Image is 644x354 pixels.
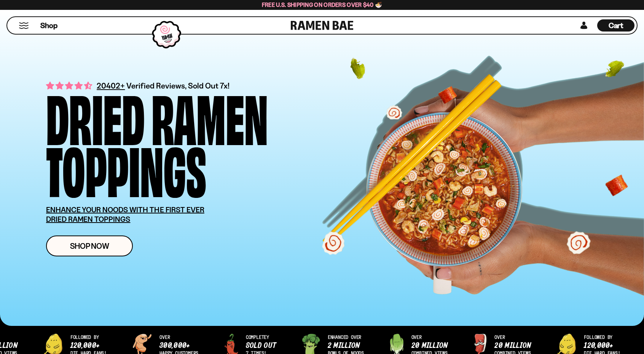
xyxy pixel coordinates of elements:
div: Ramen [151,90,268,142]
u: ENHANCE YOUR NOODS WITH THE FIRST EVER DRIED RAMEN TOPPINGS [46,205,204,224]
span: Cart [609,21,623,30]
div: Dried [46,90,145,142]
span: Shop [40,21,57,31]
button: Mobile Menu Trigger [19,22,29,29]
div: Cart [597,17,634,34]
span: Free U.S. Shipping on Orders over $40 🍜 [262,1,383,8]
div: Toppings [46,142,206,194]
span: Shop Now [70,242,109,250]
a: Shop [40,19,57,32]
a: Shop Now [46,235,133,256]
